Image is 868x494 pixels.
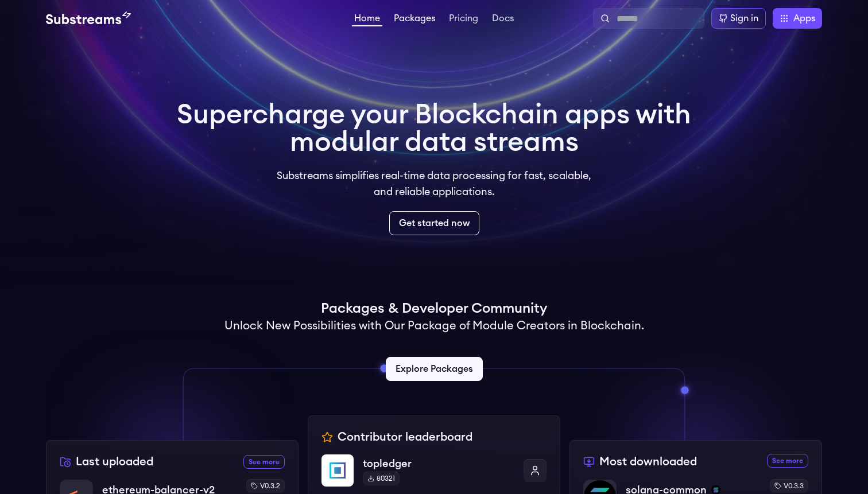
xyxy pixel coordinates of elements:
[46,11,131,25] img: Substream's logo
[363,456,514,472] p: topledger
[363,472,400,485] div: 80321
[224,318,644,334] h2: Unlock New Possibilities with Our Package of Module Creators in Blockchain.
[730,11,758,25] div: Sign in
[321,299,547,318] h1: Packages & Developer Community
[447,14,480,25] a: Pricing
[767,454,808,468] a: See more most downloaded packages
[243,455,285,469] a: See more recently uploaded packages
[711,8,766,29] a: Sign in
[392,14,437,25] a: Packages
[793,11,815,25] span: Apps
[490,14,516,25] a: Docs
[246,479,285,493] div: v0.3.2
[386,357,483,381] a: Explore Packages
[770,479,808,493] div: v0.3.3
[389,211,479,235] a: Get started now
[321,454,354,487] img: topledger
[177,101,691,156] h1: Supercharge your Blockchain apps with modular data streams
[352,14,382,26] a: Home
[269,168,599,200] p: Substreams simplifies real-time data processing for fast, scalable, and reliable applications.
